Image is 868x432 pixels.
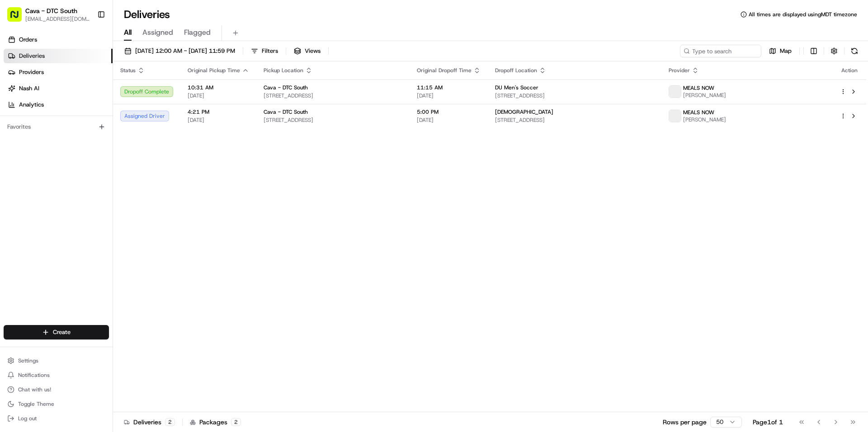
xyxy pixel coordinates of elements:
[19,84,39,93] span: Nash AI
[124,7,170,22] h1: Deliveries
[683,116,726,123] span: [PERSON_NAME]
[680,45,761,57] input: Type to search
[19,68,44,76] span: Providers
[753,418,783,427] div: Page 1 of 1
[120,45,239,57] button: [DATE] 12:00 AM - [DATE] 11:59 PM
[188,84,249,91] span: 10:31 AM
[188,92,249,99] span: [DATE]
[290,45,325,57] button: Views
[417,67,472,74] span: Original Dropoff Time
[188,116,249,124] span: [DATE]
[305,47,321,55] span: Views
[4,354,109,367] button: Settings
[4,49,113,63] a: Deliveries
[4,4,94,25] button: Cava - DTC South[EMAIL_ADDRESS][DOMAIN_NAME]
[669,67,690,74] span: Provider
[264,116,402,124] span: [STREET_ADDRESS]
[264,92,402,99] span: [STREET_ADDRESS]
[663,418,707,427] p: Rows per page
[124,27,132,38] span: All
[4,65,113,79] a: Providers
[4,98,113,112] a: Analytics
[18,400,54,408] span: Toggle Theme
[188,108,249,116] span: 4:21 PM
[4,120,109,134] div: Favorites
[18,357,38,364] span: Settings
[495,108,553,116] span: [DEMOGRAPHIC_DATA]
[4,383,109,396] button: Chat with us!
[25,15,90,23] button: [EMAIL_ADDRESS][DOMAIN_NAME]
[188,67,240,74] span: Original Pickup Time
[247,45,282,57] button: Filters
[264,67,303,74] span: Pickup Location
[19,101,44,109] span: Analytics
[765,45,796,57] button: Map
[19,52,45,60] span: Deliveries
[120,67,136,74] span: Status
[190,418,241,427] div: Packages
[495,92,654,99] span: [STREET_ADDRESS]
[683,84,714,92] span: MEALS NOW
[683,92,726,99] span: [PERSON_NAME]
[417,92,481,99] span: [DATE]
[683,109,714,116] span: MEALS NOW
[19,36,37,44] span: Orders
[417,108,481,116] span: 5:00 PM
[18,386,51,393] span: Chat with us!
[4,398,109,410] button: Toggle Theme
[417,84,481,91] span: 11:15 AM
[264,108,308,116] span: Cava - DTC South
[4,412,109,425] button: Log out
[495,116,654,124] span: [STREET_ADDRESS]
[184,27,211,38] span: Flagged
[135,47,235,55] span: [DATE] 12:00 AM - [DATE] 11:59 PM
[25,6,77,15] button: Cava - DTC South
[4,81,113,96] a: Nash AI
[417,116,481,124] span: [DATE]
[4,33,113,47] a: Orders
[165,418,175,426] div: 2
[262,47,278,55] span: Filters
[142,27,173,38] span: Assigned
[124,418,175,427] div: Deliveries
[848,45,861,57] button: Refresh
[780,47,792,55] span: Map
[53,328,71,336] span: Create
[4,369,109,381] button: Notifications
[749,11,857,18] span: All times are displayed using MDT timezone
[264,84,308,91] span: Cava - DTC South
[4,325,109,339] button: Create
[18,372,50,379] span: Notifications
[495,84,538,91] span: DU Men's Soccer
[18,415,37,422] span: Log out
[840,67,859,74] div: Action
[495,67,537,74] span: Dropoff Location
[231,418,241,426] div: 2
